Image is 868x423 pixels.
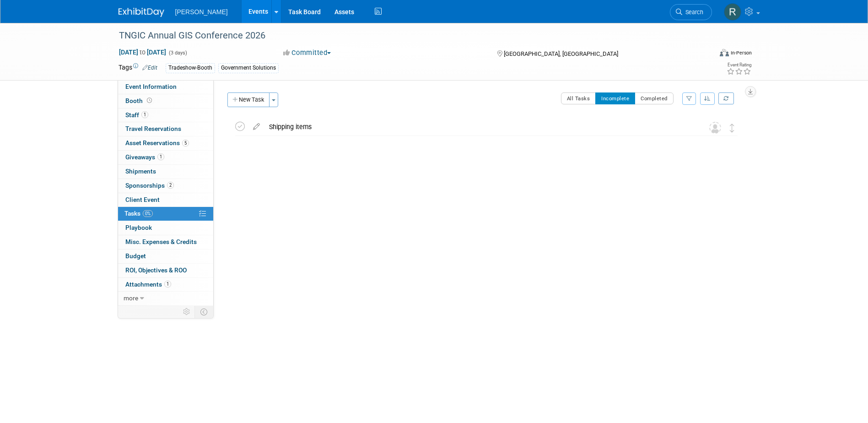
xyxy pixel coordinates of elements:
button: All Tasks [561,92,596,104]
span: more [124,294,138,302]
span: (3 days) [168,50,187,56]
a: Shipments [118,165,213,179]
span: Client Event [125,196,160,203]
span: Tasks [124,210,153,217]
span: 2 [167,182,174,189]
div: Event Format [658,48,752,61]
a: edit [248,123,264,131]
span: Booth not reserved yet [145,97,154,104]
span: Travel Reservations [125,125,181,132]
span: to [138,49,147,56]
a: Giveaways1 [118,151,213,164]
div: Shipping items [264,119,691,135]
button: New Task [227,92,270,107]
span: Booth [125,97,154,104]
img: ExhibitDay [119,8,164,17]
span: Playbook [125,224,152,231]
td: Tags [119,63,157,73]
a: Client Event [118,193,213,207]
td: Personalize Event Tab Strip [179,306,195,318]
a: Sponsorships2 [118,179,213,193]
a: Event Information [118,80,213,94]
span: 1 [141,111,148,118]
a: Travel Reservations [118,122,213,136]
span: 5 [182,140,189,146]
i: Move task [730,124,734,132]
img: Format-Inperson.png [720,49,729,56]
a: Booth [118,94,213,108]
span: Search [682,9,703,16]
span: Giveaways [125,153,164,161]
div: Event Rating [727,63,751,67]
span: [PERSON_NAME] [175,8,228,16]
a: Misc. Expenses & Credits [118,235,213,249]
button: Committed [280,48,334,58]
a: Staff1 [118,108,213,122]
a: Asset Reservations5 [118,136,213,150]
span: [GEOGRAPHIC_DATA], [GEOGRAPHIC_DATA] [504,50,618,57]
a: Edit [142,65,157,71]
td: Toggle Event Tabs [194,306,213,318]
a: Attachments1 [118,278,213,292]
span: Sponsorships [125,182,174,189]
span: Attachments [125,281,171,288]
span: Event Information [125,83,177,90]
div: In-Person [730,49,752,56]
span: 1 [164,281,171,287]
a: Search [670,4,712,20]
a: Budget [118,249,213,263]
a: Tasks0% [118,207,213,221]
span: Budget [125,252,146,260]
button: Completed [635,92,674,104]
span: Staff [125,111,148,119]
a: ROI, Objectives & ROO [118,264,213,277]
img: Unassigned [709,122,721,134]
div: Government Solutions [218,63,279,73]
button: Incomplete [595,92,635,104]
div: TNGIC Annual GIS Conference 2026 [116,27,698,44]
div: Tradeshow-Booth [166,63,215,73]
span: [DATE] [DATE] [119,48,167,56]
span: Misc. Expenses & Credits [125,238,197,245]
span: 1 [157,153,164,160]
a: more [118,292,213,305]
a: Refresh [718,92,734,104]
a: Playbook [118,221,213,235]
span: 0% [143,210,153,217]
img: Rebecca Deis [724,3,741,21]
span: Asset Reservations [125,139,189,146]
span: Shipments [125,168,156,175]
span: ROI, Objectives & ROO [125,266,187,274]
